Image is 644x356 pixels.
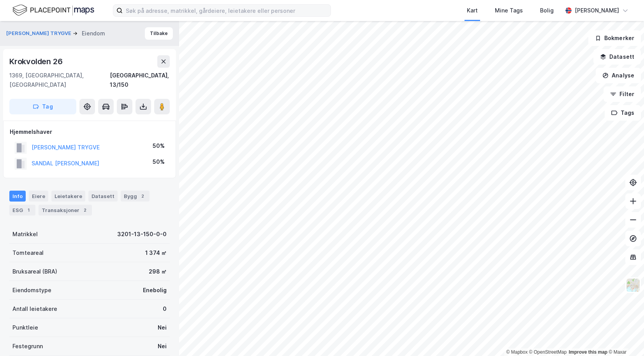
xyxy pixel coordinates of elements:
button: Bokmerker [588,30,641,46]
div: Tomteareal [12,248,44,258]
div: Antall leietakere [12,304,57,314]
button: Tilbake [145,27,173,40]
button: Analyse [596,68,641,83]
div: Mine Tags [495,6,523,15]
div: Kart [467,6,478,15]
iframe: Chat Widget [605,319,644,356]
div: Datasett [88,191,118,202]
div: 1 374 ㎡ [145,248,167,258]
div: 50% [153,157,165,167]
input: Søk på adresse, matrikkel, gårdeiere, leietakere eller personer [123,5,331,16]
div: Matrikkel [12,230,38,239]
img: logo.f888ab2527a4732fd821a326f86c7f29.svg [12,4,94,17]
button: Tags [605,105,641,121]
div: Bruksareal (BRA) [12,267,57,276]
div: Info [9,191,26,202]
a: Mapbox [506,349,528,355]
div: Punktleie [12,323,38,332]
div: Nei [158,342,167,351]
div: Leietakere [51,191,85,202]
div: Eiere [29,191,48,202]
div: Hjemmelshaver [10,127,169,137]
button: Tag [9,99,76,114]
a: Improve this map [569,349,607,355]
button: Datasett [593,49,641,65]
div: 1369, [GEOGRAPHIC_DATA], [GEOGRAPHIC_DATA] [9,71,110,89]
div: Eiendom [82,29,105,38]
div: Bygg [121,191,150,202]
div: 2 [139,192,146,200]
div: Enebolig [143,286,167,295]
div: [PERSON_NAME] [575,6,619,15]
div: 1 [25,206,32,214]
div: Bolig [540,6,554,15]
div: ESG [9,205,35,216]
div: Festegrunn [12,342,43,351]
button: [PERSON_NAME] TRYGVE [6,30,73,37]
div: Nei [158,323,167,332]
div: 2 [81,206,89,214]
div: Transaksjoner [39,205,92,216]
div: 298 ㎡ [149,267,167,276]
div: 0 [163,304,167,314]
div: Krokvolden 26 [9,55,64,68]
img: Z [626,278,640,293]
div: Eiendomstype [12,286,51,295]
div: [GEOGRAPHIC_DATA], 13/150 [110,71,170,89]
a: OpenStreetMap [529,349,567,355]
div: 50% [153,141,165,151]
button: Filter [604,86,641,102]
div: 3201-13-150-0-0 [117,230,167,239]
